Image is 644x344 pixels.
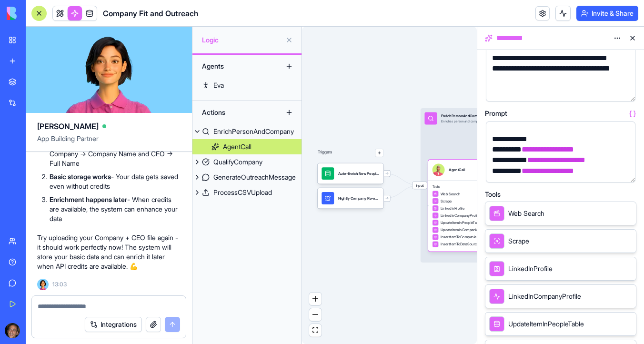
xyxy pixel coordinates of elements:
[192,78,302,93] a: Eva
[192,154,302,170] a: QualifyCompany
[192,170,302,185] a: GenerateOutreachMessage
[213,157,262,167] div: QualifyCompany
[508,236,529,246] span: Scrape
[441,191,460,196] span: Web Search
[485,191,501,198] span: Tools
[103,8,198,19] span: Company Fit and Outreach
[433,184,490,189] span: Tools
[50,195,127,203] strong: Enrichment happens later
[37,279,49,290] img: Ella_00000_wcx2te.png
[202,35,282,45] span: Logic
[421,108,629,263] div: InputEnrichPersonAndCompanyEnriches person and company data by resolving LinkedIn URLs, company d...
[197,105,273,120] div: Actions
[576,6,638,21] button: Invite & Share
[441,120,595,124] div: Enriches person and company data by resolving LinkedIn URLs, company domains, employee counts, fu...
[50,195,181,223] li: - When credits are available, the system can enhance your data
[508,292,581,301] span: LinkedInCompanyProfile
[441,220,482,225] span: UpdateItemInPeopleTable
[441,206,464,211] span: LinkedInProfile
[37,121,99,132] span: [PERSON_NAME]
[441,227,489,233] span: UpdateItemInCompaniesTable
[50,172,111,181] strong: Basic storage works
[428,160,494,252] div: AgentCallToolsWeb SearchScrapeLinkedInProfileLinkedInCompanyProfileUpdateItemInPeopleTableUpdateI...
[309,308,322,321] button: zoom out
[441,213,480,218] span: LinkedInCompanyProfile
[50,140,181,168] li: - Just map Company → Company Name and CEO → Full Name
[309,324,322,337] button: fit view
[441,199,452,204] span: Scrape
[318,149,332,157] p: Triggers
[441,113,595,119] div: EnrichPersonAndCompany
[485,110,507,117] span: Prompt
[338,171,379,176] div: Auto-Enrich New PeopleTrigger
[213,127,294,136] div: EnrichPersonAndCompany
[309,293,322,305] button: zoom in
[413,182,427,189] span: Input
[37,233,181,271] p: Try uploading your Company + CEO file again - it should work perfectly now! The system will store...
[449,167,465,172] div: AgentCall
[384,185,419,198] g: Edge from 68c7e6508b61cc8ec54013dd to 68c7e608062989ba7b371116
[85,317,142,332] button: Integrations
[384,173,419,185] g: Edge from 68c7e6488b61cc8ec5400d17 to 68c7e608062989ba7b371116
[37,134,181,151] span: App Building Partner
[192,139,302,154] a: AgentCall
[338,196,379,201] div: Nightly Company Re-enrichmentTrigger
[50,172,181,191] li: - Your data gets saved even without credits
[192,124,302,139] a: EnrichPersonAndCompany
[318,132,383,209] div: Triggers
[508,209,544,218] span: Web Search
[192,185,302,200] a: ProcessCSVUpload
[213,172,296,182] div: GenerateOutreachMessage
[223,142,252,152] div: AgentCall
[52,281,67,288] span: 13:03
[213,188,272,197] div: ProcessCSVUpload
[197,59,273,74] div: Agents
[318,163,383,184] div: Auto-Enrich New PeopleTrigger
[7,7,66,20] img: logo
[508,264,553,273] span: LinkedInProfile
[441,242,490,247] span: InsertItemToDataSourcesLogTable
[5,323,20,338] img: ACg8ocKwlY-G7EnJG7p3bnYwdp_RyFFHyn9MlwQjYsG_56ZlydI1TXjL_Q=s96-c
[508,319,584,329] span: UpdateItemInPeopleTable
[213,81,224,90] div: Eva
[441,234,487,240] span: InsertItemToCompaniesTable
[318,188,383,208] div: Nightly Company Re-enrichmentTrigger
